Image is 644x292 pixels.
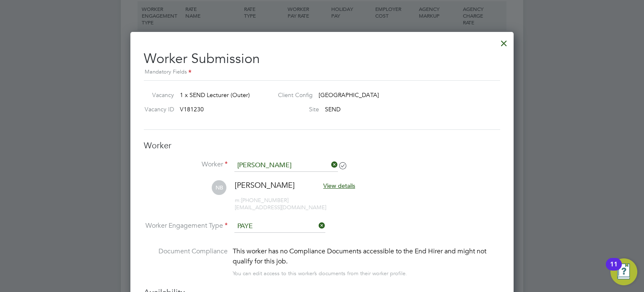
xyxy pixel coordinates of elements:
span: NB [212,180,226,195]
span: V181230 [180,105,204,113]
label: Document Compliance [144,246,228,277]
span: View details [323,182,355,189]
label: Worker [144,160,228,169]
label: Vacancy ID [140,105,174,113]
label: Worker Engagement Type [144,221,228,230]
div: You can edit access to this worker’s documents from their worker profile. [233,268,407,279]
input: Select one [234,220,325,233]
span: [PHONE_NUMBER] [235,197,288,204]
div: Mandatory Fields [144,68,500,77]
span: [GEOGRAPHIC_DATA] [319,91,379,99]
button: Open Resource Center, 11 new notifications [610,258,637,285]
span: SEND [325,105,340,113]
label: Site [271,105,319,113]
label: Vacancy [140,91,174,99]
h3: Worker [144,140,500,151]
span: 1 x SEND Lecturer (Outer) [180,91,250,99]
span: [EMAIL_ADDRESS][DOMAIN_NAME] [235,204,326,211]
input: Search for... [234,159,338,172]
h2: Worker Submission [144,44,500,77]
label: Client Config [271,91,313,99]
div: This worker has no Compliance Documents accessible to the End Hirer and might not qualify for thi... [233,246,500,266]
span: m: [235,197,241,204]
span: [PERSON_NAME] [235,180,295,190]
div: 11 [610,264,618,275]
